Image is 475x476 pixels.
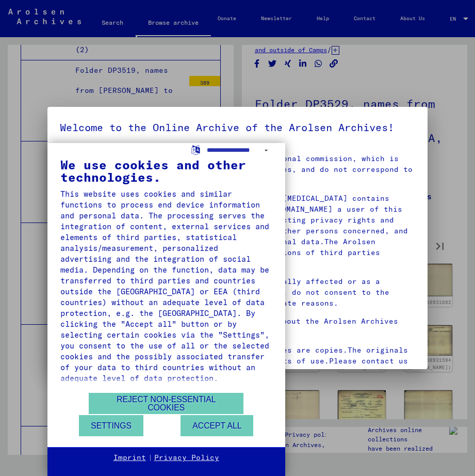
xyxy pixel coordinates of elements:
[113,453,146,463] a: Imprint
[154,453,219,463] a: Privacy Policy
[79,415,143,436] button: Settings
[89,393,243,414] button: Reject non-essential cookies
[181,415,253,436] button: Accept all
[60,188,272,384] div: This website uses cookies and similar functions to process end device information and personal da...
[60,158,272,183] div: We use cookies and other technologies.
